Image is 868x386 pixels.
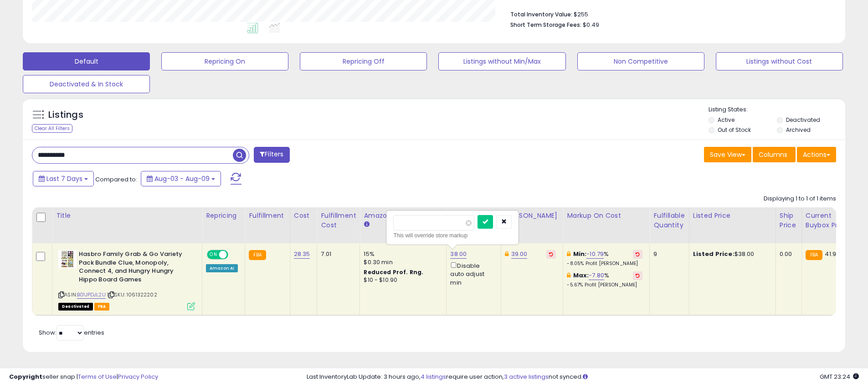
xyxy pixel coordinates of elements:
[78,372,117,381] a: Terms of Use
[653,211,685,230] div: Fulfillable Quantity
[786,126,811,134] label: Archived
[58,250,195,309] div: ASIN:
[718,116,734,124] label: Active
[505,211,559,221] div: [PERSON_NAME]
[294,211,313,221] div: Cost
[94,303,110,311] span: FBA
[32,124,72,133] div: Clear All Filters
[79,250,190,286] b: Hasbro Family Grab & Go Variety Pack Bundle Clue, Monopoly, Connect 4, and Hungry Hungry Hippo Bo...
[780,250,795,258] div: 0.00
[58,303,93,311] span: All listings that are unavailable for purchase on Amazon for any reason other than out-of-stock
[450,261,494,287] div: Disable auto adjust min
[364,268,423,276] b: Reduced Prof. Rng.
[23,75,150,93] button: Deactivated & In Stock
[33,171,94,186] button: Last 7 Days
[77,291,106,299] a: B01JPDJL2U
[421,372,446,381] a: 4 listings
[780,211,798,230] div: Ship Price
[208,251,219,259] span: ON
[227,251,241,259] span: OFF
[307,373,859,381] div: Last InventoryLab Update: 3 hours ago, require user action, not synced.
[693,211,772,221] div: Listed Price
[693,250,769,258] div: $38.00
[364,211,442,221] div: Amazon Fees
[586,250,604,259] a: -10.79
[118,372,158,381] a: Privacy Policy
[759,150,787,159] span: Columns
[806,250,822,260] small: FBA
[95,175,137,184] span: Compared to:
[504,372,549,381] a: 3 active listings
[764,195,836,203] div: Displaying 1 to 1 of 1 items
[321,250,353,258] div: 7.01
[753,147,796,162] button: Columns
[510,10,572,18] b: Total Inventory Value:
[573,271,589,280] b: Max:
[58,250,77,268] img: 51F24NpgsQL._SL40_.jpg
[294,250,310,259] a: 28.35
[716,52,843,70] button: Listings without Cost
[249,211,286,221] div: Fulfillment
[511,250,528,259] a: 39.00
[206,264,238,272] div: Amazon AI
[23,52,150,70] button: Default
[321,211,356,230] div: Fulfillment Cost
[577,52,704,70] button: Non Competitive
[254,147,289,163] button: Filters
[510,8,829,19] li: $255
[141,171,221,186] button: Aug-03 - Aug-09
[206,211,241,221] div: Repricing
[786,116,820,124] label: Deactivated
[567,261,642,267] p: -8.05% Profit [PERSON_NAME]
[249,250,266,260] small: FBA
[573,250,587,258] b: Min:
[9,372,42,381] strong: Copyright
[589,271,604,280] a: -7.80
[806,211,853,230] div: Current Buybox Price
[567,282,642,288] p: -5.67% Profit [PERSON_NAME]
[563,207,650,243] th: The percentage added to the cost of goods (COGS) that forms the calculator for Min & Max prices.
[583,20,599,29] span: $0.49
[107,291,157,298] span: | SKU: 1061322202
[364,258,439,266] div: $0.30 min
[567,211,646,221] div: Markup on Cost
[653,250,682,258] div: 9
[510,21,581,29] b: Short Term Storage Fees:
[48,109,83,121] h5: Listings
[364,250,439,258] div: 15%
[825,250,840,258] span: 41.99
[820,372,859,381] span: 2025-08-17 23:24 GMT
[364,276,439,284] div: $10 - $10.90
[364,221,369,229] small: Amazon Fees.
[718,126,751,134] label: Out of Stock
[154,174,210,183] span: Aug-03 - Aug-09
[39,328,104,337] span: Show: entries
[438,52,565,70] button: Listings without Min/Max
[567,250,642,267] div: %
[393,231,512,240] div: This will override store markup
[56,211,198,221] div: Title
[567,271,642,288] div: %
[709,105,845,114] p: Listing States:
[300,52,427,70] button: Repricing Off
[450,250,467,259] a: 38.00
[161,52,288,70] button: Repricing On
[797,147,836,162] button: Actions
[9,373,158,381] div: seller snap | |
[693,250,734,258] b: Listed Price:
[46,174,82,183] span: Last 7 Days
[704,147,751,162] button: Save View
